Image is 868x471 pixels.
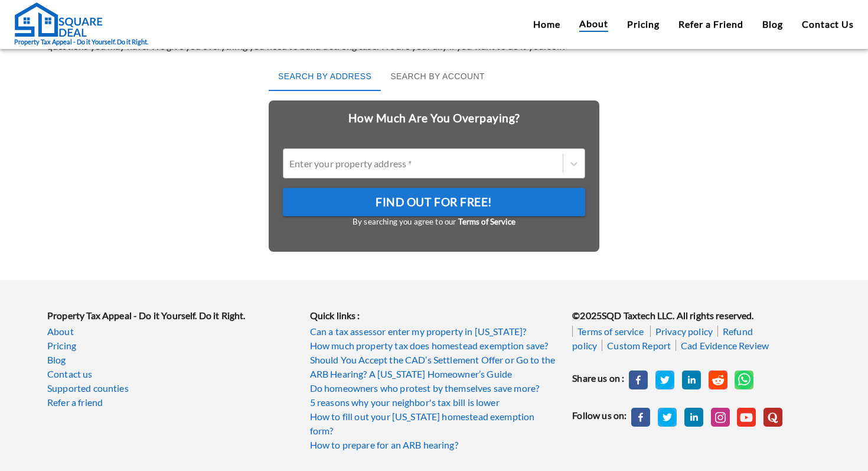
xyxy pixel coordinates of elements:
[627,17,660,31] a: Pricing
[14,2,103,37] img: Square Deal
[310,324,559,339] a: Can a tax assessor enter my property in [US_STATE]?
[381,63,494,91] button: Search by Account
[47,381,296,395] a: Supported counties
[678,17,743,31] a: Refer a Friend
[310,353,559,381] a: Should You Accept the CAD’s Settlement Offer or Go to the ARB Hearing? A [US_STATE] Homeowner’s G...
[572,326,648,337] a: Terms of service
[47,353,296,367] a: Blog
[572,372,624,384] b: Share us on :
[572,310,753,321] b: © 2025 SQD Taxtech LLC. All rights reserved.
[762,17,783,31] a: Blog
[602,340,676,351] a: Custom Report
[684,408,703,427] a: .
[47,395,296,410] a: Refer a friend
[631,408,650,427] a: .
[283,188,585,216] button: Find Out For Free!
[283,216,585,228] small: By searching you agree to our
[572,326,753,351] a: Refund policy
[269,63,599,91] div: basic tabs example
[47,310,246,321] b: Property Tax Appeal - Do it Yourself. Do it Right.
[47,324,296,339] a: About
[802,17,854,31] a: Contact Us
[376,192,492,212] span: Find Out For Free!
[629,371,648,389] button: facebook
[310,310,360,321] b: Quick links :
[310,438,559,452] a: How to prepare for an ARB hearing?
[676,340,774,351] a: Cad Evidence Review
[310,410,559,438] a: How to fill out your [US_STATE] homestead exemption form?
[269,63,381,91] button: Search by Address
[458,217,515,226] a: Terms of Service
[579,17,608,32] a: About
[682,371,701,389] button: linkedin
[310,339,559,353] a: How much property tax does homestead exemption save?
[572,410,626,421] b: Follow us on:
[735,371,753,389] button: whatsapp
[658,408,677,427] a: .
[709,371,727,389] button: reddit
[737,408,756,427] a: .
[14,2,148,47] a: Property Tax Appeal - Do it Yourself. Do it Right.
[269,100,599,137] h2: How Much Are You Overpaying?
[47,367,296,381] a: Contact us
[310,395,559,410] a: 5 reasons why your neighbor's tax bill is lower
[47,339,296,353] a: Pricing
[655,371,674,389] button: twitter
[711,408,730,427] a: .
[650,326,717,337] a: Privacy policy
[763,408,782,427] a: .
[533,17,560,31] a: Home
[310,381,559,395] a: Do homeowners who protest by themselves save more?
